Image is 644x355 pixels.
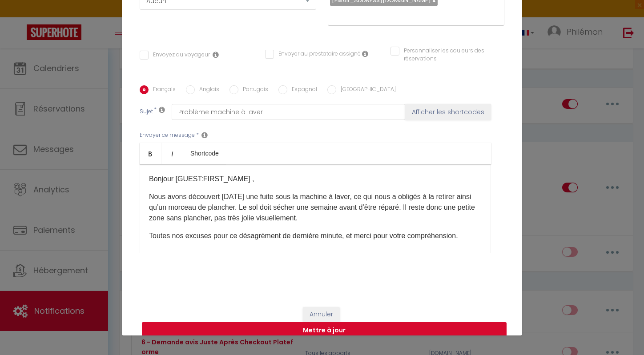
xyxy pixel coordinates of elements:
[149,85,176,95] label: Français
[149,231,482,241] p: Toutes nos excuses pour ce désagrément de dernière minute, et merci pour votre compréhension.
[149,174,482,184] p: Bonjour [GUEST:FIRST_NAME]​ ,
[149,191,482,223] p: Nous avons découvert [DATE] une fuite sous la machine à laver, ce qui nous a obligés à la retirer...
[140,164,491,253] div: ​
[159,106,165,113] i: Subject
[183,143,226,164] a: Shortcode
[140,131,195,140] label: Envoyer ce message
[303,307,340,322] button: Annuler
[201,132,208,139] i: Message
[195,85,219,95] label: Anglais
[238,85,268,95] label: Portugais
[140,108,153,117] label: Sujet
[405,104,491,120] button: Afficher les shortcodes
[161,143,183,164] a: Italic
[142,322,507,339] button: Mettre à jour
[287,85,317,95] label: Espagnol
[140,143,161,164] a: Bold
[336,85,396,95] label: [GEOGRAPHIC_DATA]
[213,51,219,58] i: Envoyer au voyageur
[362,50,368,57] i: Envoyer au prestataire si il est assigné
